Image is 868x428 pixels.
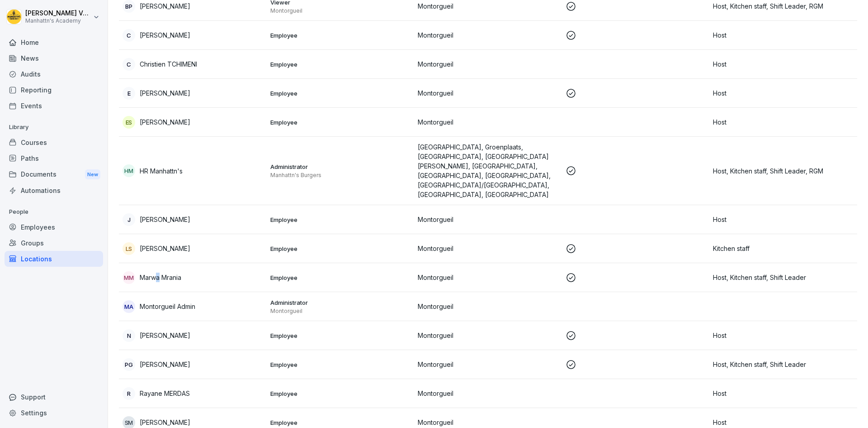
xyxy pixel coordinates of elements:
[713,59,854,69] p: Host
[140,302,195,311] p: Montorgueil Admin
[713,418,854,427] p: Host
[270,31,411,39] p: Employee
[270,216,411,224] p: Employee
[713,215,854,224] p: Host
[140,88,190,98] p: [PERSON_NAME]
[713,244,854,253] p: Kitchen staff
[713,166,854,176] p: Host, Kitchen staff, Shift Leader, RGM
[270,274,411,282] p: Employee
[713,389,854,398] p: Host
[713,1,854,11] p: Host, Kitchen staff, Shift Leader, RGM
[270,89,411,97] p: Employee
[123,300,135,313] div: MA
[418,302,558,311] p: Montorgueil
[5,66,103,82] a: Audits
[418,389,558,398] p: Montorgueil
[418,331,558,340] p: Montorgueil
[713,88,854,98] p: Host
[123,87,135,100] div: E
[123,29,135,42] div: C
[270,118,411,126] p: Employee
[5,98,103,114] a: Events
[418,244,558,253] p: Montorgueil
[25,18,91,24] p: Manhattn's Academy
[270,390,411,398] p: Employee
[418,117,558,127] p: Montorgueil
[25,10,91,17] p: [PERSON_NAME] Vanderbeken
[140,360,190,369] p: [PERSON_NAME]
[5,405,103,421] a: Settings
[140,389,190,398] p: Rayane MERDAS
[713,30,854,40] p: Host
[140,117,190,127] p: [PERSON_NAME]
[270,172,411,179] p: Manhattn's Burgers
[5,219,103,235] a: Employees
[123,358,135,371] div: PG
[5,34,103,50] a: Home
[5,183,103,198] a: Automations
[270,308,411,315] p: Montorgueil
[140,166,183,176] p: HR Manhattn's
[123,271,135,284] div: MM
[140,331,190,340] p: [PERSON_NAME]
[140,418,190,427] p: [PERSON_NAME]
[5,166,103,183] div: Documents
[5,82,103,98] a: Reporting
[123,387,135,400] div: R
[270,60,411,68] p: Employee
[418,360,558,369] p: Montorgueil
[418,30,558,40] p: Montorgueil
[140,59,197,69] p: Christien TCHIMENI
[123,329,135,342] div: N
[418,418,558,427] p: Montorgueil
[713,360,854,369] p: Host, Kitchen staff, Shift Leader
[123,242,135,255] div: LS
[5,50,103,66] a: News
[140,215,190,224] p: [PERSON_NAME]
[5,235,103,251] a: Groups
[123,116,135,129] div: ES
[418,59,558,69] p: Montorgueil
[123,213,135,226] div: J
[270,245,411,253] p: Employee
[270,418,411,427] p: Employee
[5,205,103,219] p: People
[123,164,135,177] div: HM
[5,166,103,183] a: DocumentsNew
[270,361,411,369] p: Employee
[140,30,190,40] p: [PERSON_NAME]
[418,273,558,282] p: Montorgueil
[140,1,190,11] p: [PERSON_NAME]
[270,332,411,340] p: Employee
[270,298,411,307] p: Administrator
[5,150,103,166] a: Paths
[85,169,100,180] div: New
[270,7,411,14] p: Montorgueil
[418,142,558,199] p: [GEOGRAPHIC_DATA], Groenplaats, [GEOGRAPHIC_DATA], [GEOGRAPHIC_DATA][PERSON_NAME], [GEOGRAPHIC_DA...
[418,1,558,11] p: Montorgueil
[5,251,103,267] a: Locations
[5,389,103,405] div: Support
[140,273,181,282] p: Marwa Mrania
[5,120,103,135] p: Library
[140,244,190,253] p: [PERSON_NAME]
[713,273,854,282] p: Host, Kitchen staff, Shift Leader
[5,135,103,150] a: Courses
[418,88,558,98] p: Montorgueil
[418,215,558,224] p: Montorgueil
[713,331,854,340] p: Host
[270,163,411,171] p: Administrator
[123,58,135,71] div: C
